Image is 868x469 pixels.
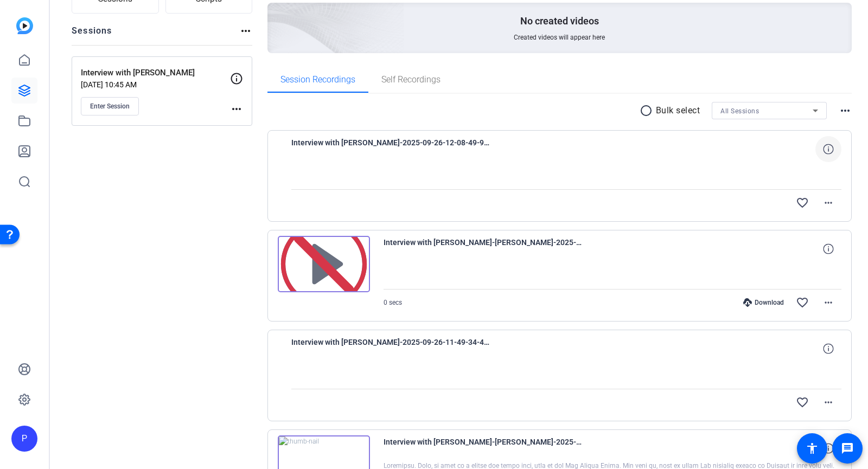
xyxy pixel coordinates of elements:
div: Download [738,298,789,307]
img: blue-gradient.svg [16,17,33,34]
p: No created videos [520,15,599,28]
img: Preview is unavailable [278,236,370,292]
mat-icon: message [841,442,854,455]
span: Session Recordings [280,75,355,84]
span: Created videos will appear here [514,33,605,42]
h2: Sessions [72,24,112,45]
mat-icon: accessibility [806,442,819,455]
span: Self Recordings [381,75,441,84]
p: Interview with [PERSON_NAME] [81,67,230,79]
span: All Sessions [720,107,759,115]
mat-icon: more_horiz [230,102,243,115]
mat-icon: radio_button_unchecked [640,104,656,117]
span: 0 secs [384,299,402,306]
mat-icon: more_horiz [822,296,835,309]
span: Interview with [PERSON_NAME]-[PERSON_NAME]-2025-09-26-12-08-49-964-0 [384,236,584,262]
p: [DATE] 10:45 AM [81,80,230,89]
button: Enter Session [81,97,139,115]
mat-icon: more_horiz [239,24,252,37]
span: Interview with [PERSON_NAME]-[PERSON_NAME]-2025-09-26-11-49-34-493-0 [384,435,584,461]
span: Interview with [PERSON_NAME]-2025-09-26-12-08-49-964-1 [291,136,492,162]
div: P [11,426,37,452]
mat-icon: more_horiz [839,104,852,117]
mat-icon: favorite_border [796,396,809,409]
mat-icon: favorite_border [796,296,809,309]
mat-icon: more_horiz [822,396,835,409]
p: Bulk select [656,104,700,117]
span: Enter Session [90,102,130,111]
mat-icon: favorite_border [796,196,809,209]
mat-icon: more_horiz [822,196,835,209]
span: Interview with [PERSON_NAME]-2025-09-26-11-49-34-493-1 [291,336,492,362]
